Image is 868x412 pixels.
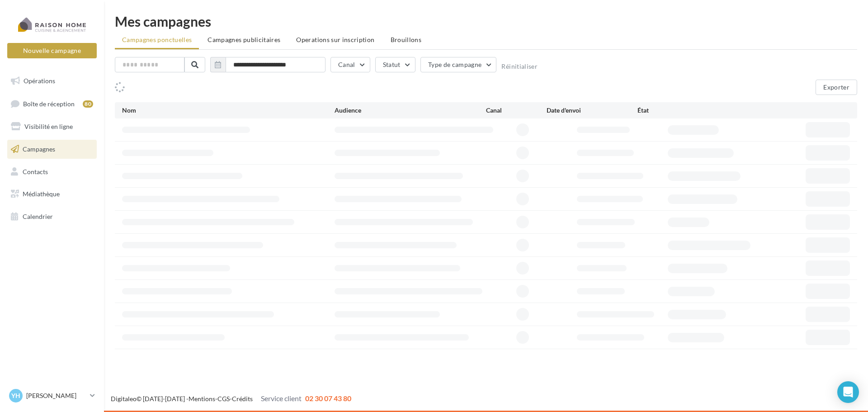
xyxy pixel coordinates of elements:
[111,395,137,403] a: Digitaleo
[111,395,351,403] span: © [DATE]-[DATE] - - -
[7,43,97,58] button: Nouvelle campagne
[501,63,538,70] button: Réinitialiser
[816,80,857,95] button: Exporter
[5,185,99,204] a: Médiathèque
[189,395,215,403] a: Mentions
[24,77,55,85] span: Opérations
[5,140,99,159] a: Campagnes
[11,391,20,400] span: YH
[208,36,280,43] span: Campagnes publicitaires
[375,57,415,72] button: Statut
[5,94,99,114] a: Boîte de réception80
[23,167,48,175] span: Contacts
[7,387,97,404] a: YH [PERSON_NAME]
[23,213,53,220] span: Calendrier
[232,395,253,403] a: Crédits
[837,381,859,403] div: Open Intercom Messenger
[335,106,486,115] div: Audience
[26,391,86,400] p: [PERSON_NAME]
[305,394,351,403] span: 02 30 07 43 80
[115,14,857,28] div: Mes campagnes
[5,71,99,90] a: Opérations
[391,36,422,43] span: Brouillons
[83,100,93,108] div: 80
[122,106,335,115] div: Nom
[23,190,60,198] span: Médiathèque
[24,123,73,130] span: Visibilité en ligne
[420,57,497,72] button: Type de campagne
[296,36,374,43] span: Operations sur inscription
[486,106,547,115] div: Canal
[217,395,230,403] a: CGS
[637,106,728,115] div: État
[261,394,302,403] span: Service client
[23,145,55,153] span: Campagnes
[5,207,99,226] a: Calendrier
[547,106,637,115] div: Date d'envoi
[330,57,370,72] button: Canal
[5,117,99,136] a: Visibilité en ligne
[23,99,75,107] span: Boîte de réception
[5,162,99,181] a: Contacts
